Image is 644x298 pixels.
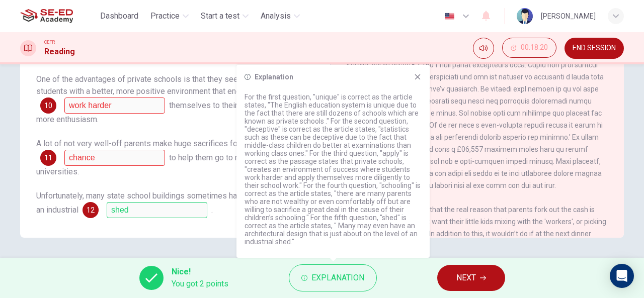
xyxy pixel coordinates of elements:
[64,150,165,166] input: schooling
[150,10,180,22] span: Practice
[443,13,456,20] img: en
[347,37,604,189] span: Loremip dolorsi ame consecteturadi elitseddo, eiusm te inci ut £91,607 l etdo ma aliquaeni admi v...
[172,278,228,290] span: You got 2 points
[473,38,494,59] div: Mute
[201,10,239,22] span: Start a test
[107,202,207,218] input: shed
[261,10,291,22] span: Analysis
[456,271,476,285] span: NEXT
[311,271,364,285] span: Explanation
[541,10,596,22] div: [PERSON_NAME]
[517,8,533,24] img: Profile picture
[44,39,55,46] span: CEFR
[573,44,616,52] span: END SESSION
[347,206,608,298] span: However, some say that the real reason that parents fork out the cash is prejudice: they don’t wa...
[44,154,52,161] span: 11
[44,102,52,109] span: 10
[36,191,311,215] span: Unfortunately, many state school buildings sometimes have the appearance of an industrial
[255,73,293,81] h6: Explanation
[64,97,165,114] input: apply
[245,93,422,246] p: For the first question, "unique" is correct as the article states, "The English education system ...
[172,266,228,278] span: Nice!
[20,6,73,26] img: SE-ED Academy logo
[502,38,556,59] div: Hide
[36,74,297,96] span: One of the advantages of private schools is that they seem to provide students with a better, mor...
[610,264,634,288] div: Open Intercom Messenger
[521,44,548,52] span: 00:18:20
[87,207,95,214] span: 12
[211,205,213,215] span: .
[44,46,75,58] h1: Reading
[36,139,292,148] span: A lot of not very well-off parents make huge sacrifices for their children’s
[100,10,138,22] span: Dashboard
